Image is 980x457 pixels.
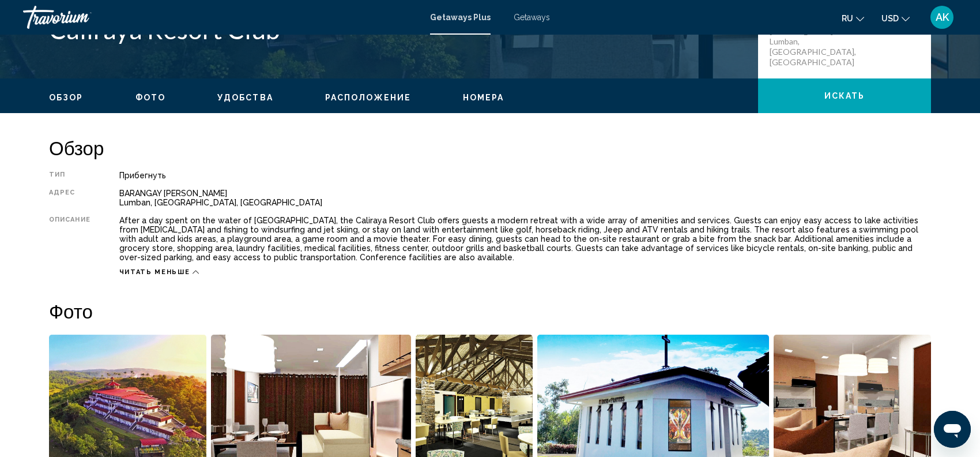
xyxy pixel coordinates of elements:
button: Change currency [881,10,910,27]
button: Удобства [217,92,273,103]
p: BARANGAY [PERSON_NAME] Lumban, [GEOGRAPHIC_DATA], [GEOGRAPHIC_DATA] [770,16,862,68]
h2: Обзор [49,136,931,159]
span: Удобства [217,93,273,102]
button: Обзор [49,92,84,103]
a: Travorium [23,6,419,29]
div: After a day spent on the water of [GEOGRAPHIC_DATA], the Caliraya Resort Club offers guests a mod... [119,216,931,262]
a: Getaways [514,13,550,22]
h2: Фото [49,299,931,323]
span: Обзор [49,93,84,102]
span: Читать меньше [119,268,190,276]
button: Фото [135,92,165,103]
div: Адрес [49,189,91,207]
button: Change language [842,10,864,27]
span: ru [842,14,853,23]
a: Getaways Plus [430,13,491,22]
div: Тип [49,171,91,180]
div: Прибегнуть [119,171,931,180]
span: Номера [463,93,504,102]
button: Расположение [325,92,411,103]
div: BARANGAY [PERSON_NAME] Lumban, [GEOGRAPHIC_DATA], [GEOGRAPHIC_DATA] [119,189,931,207]
button: Читать меньше [119,268,199,276]
span: USD [881,14,899,23]
div: Описание [49,216,91,262]
iframe: Кнопка запуска окна обмена сообщениями [934,411,971,448]
button: Номера [463,92,504,103]
span: AK [936,12,949,23]
span: Фото [135,93,165,102]
button: искать [758,78,931,113]
span: Расположение [325,93,411,102]
span: искать [824,92,865,101]
button: User Menu [927,5,957,29]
